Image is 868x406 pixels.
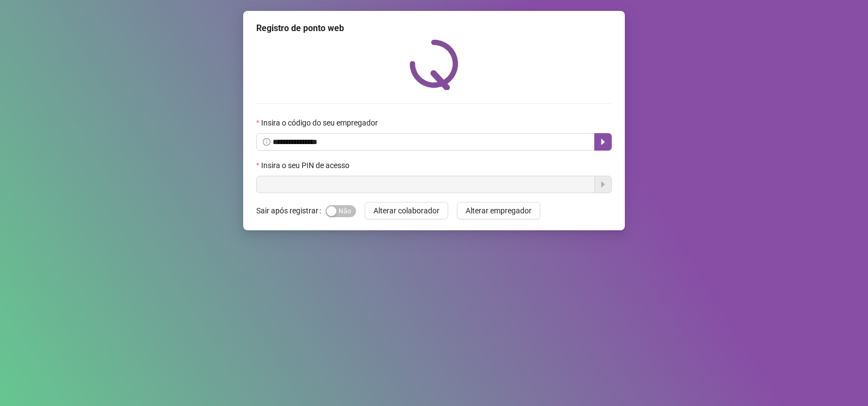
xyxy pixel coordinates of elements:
[466,205,532,217] span: Alterar empregador
[256,159,357,171] label: Insira o seu PIN de acesso
[409,39,459,90] img: QRPoint
[256,117,385,129] label: Insira o código do seu empregador
[256,202,325,219] label: Sair após registrar
[373,205,439,217] span: Alterar colaborador
[256,22,612,35] div: Registro de ponto web
[365,202,448,219] button: Alterar colaborador
[457,202,540,219] button: Alterar empregador
[599,138,607,146] span: caret-right
[263,138,270,146] span: info-circle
